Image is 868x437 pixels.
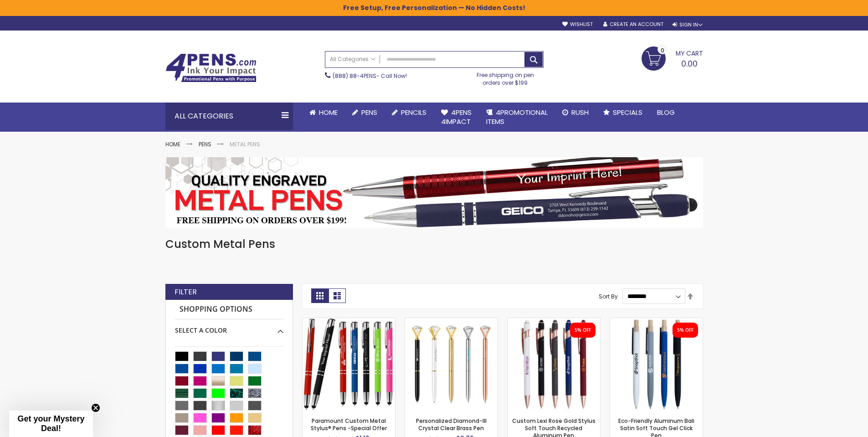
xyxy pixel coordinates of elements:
[479,103,555,132] a: 4PROMOTIONALITEMS
[303,318,395,325] a: Paramount Custom Metal Stylus® Pens -Special Offer
[165,237,703,252] h1: Custom Metal Pens
[677,327,693,334] div: 5% OFF
[405,318,498,325] a: Personalized Diamond-III Crystal Clear Brass Pen
[230,140,260,148] strong: Metal Pens
[441,108,472,126] span: 4Pens 4impact
[416,417,487,432] a: Personalized Diamond-III Crystal Clear Brass Pen
[175,300,283,319] strong: Shopping Options
[199,140,211,148] a: Pens
[175,287,197,297] strong: Filter
[486,108,548,126] span: 4PROMOTIONAL ITEMS
[165,157,703,228] img: Metal Pens
[345,103,385,123] a: Pens
[361,108,377,117] span: Pens
[330,56,375,63] span: All Categories
[642,46,703,69] a: 0.00 0
[434,103,479,132] a: 4Pens4impact
[650,103,682,123] a: Blog
[165,53,257,82] img: 4Pens Custom Pens and Promotional Products
[319,108,338,117] span: Home
[333,72,407,80] span: - Call Now!
[311,417,387,432] a: Paramount Custom Metal Stylus® Pens -Special Offer
[175,319,283,335] div: Select A Color
[562,21,593,28] a: Wishlist
[661,46,664,55] span: 0
[610,318,703,411] img: Eco-Friendly Aluminum Bali Satin Soft Touch Gel Click Pen
[9,411,93,437] div: Get your Mystery Deal!Close teaser
[571,108,589,117] span: Rush
[555,103,596,123] a: Rush
[333,72,376,80] a: (888) 88-4PENS
[302,103,345,123] a: Home
[508,318,600,325] a: Custom Lexi Rose Gold Stylus Soft Touch Recycled Aluminum Pen
[673,21,703,28] div: Sign In
[610,318,703,325] a: Eco-Friendly Aluminum Bali Satin Soft Touch Gel Click Pen
[405,318,498,411] img: Personalized Diamond-III Crystal Clear Brass Pen
[303,318,395,411] img: Paramount Custom Metal Stylus® Pens -Special Offer
[575,327,591,334] div: 5% OFF
[165,103,293,130] div: All Categories
[91,403,100,412] button: Close teaser
[508,318,600,411] img: Custom Lexi Rose Gold Stylus Soft Touch Recycled Aluminum Pen
[657,108,675,117] span: Blog
[467,68,544,86] div: Free shipping on pen orders over $199
[17,414,84,433] span: Get your Mystery Deal!
[603,21,663,28] a: Create an Account
[596,103,650,123] a: Specials
[599,292,618,300] label: Sort By
[681,58,698,69] span: 0.00
[613,108,642,117] span: Specials
[165,140,180,148] a: Home
[325,51,380,67] a: All Categories
[401,108,426,117] span: Pencils
[385,103,434,123] a: Pencils
[311,288,329,303] strong: Grid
